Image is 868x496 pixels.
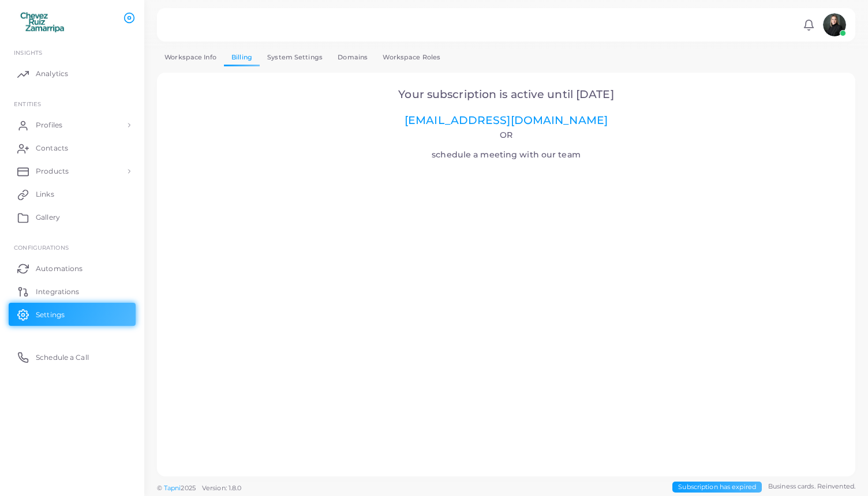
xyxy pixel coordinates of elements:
[9,183,136,206] a: Links
[260,49,330,66] a: System Settings
[36,352,89,363] span: Schedule a Call
[500,130,512,140] span: Or
[9,62,136,85] a: Analytics
[768,482,855,491] span: Business cards. Reinvented.
[9,206,136,229] a: Gallery
[9,160,136,183] a: Products
[405,114,608,127] a: [EMAIL_ADDRESS][DOMAIN_NAME]
[202,484,242,492] span: Version: 1.8.0
[823,13,846,36] img: avatar
[330,49,375,66] a: Domains
[181,483,195,493] span: 2025
[9,303,136,326] a: Settings
[224,49,260,66] a: Billing
[14,49,42,56] span: INSIGHTS
[36,69,68,79] span: Analytics
[9,345,136,369] a: Schedule a Call
[157,49,224,66] a: Workspace Info
[173,163,840,461] iframe: Select a Date & Time - Calendly
[672,482,762,493] span: Subscription has expired
[36,166,69,176] span: Products
[14,100,41,107] span: ENTITIES
[36,287,79,297] span: Integrations
[36,264,83,274] span: Automations
[398,88,613,101] span: Your subscription is active until [DATE]
[9,114,136,137] a: Profiles
[9,280,136,303] a: Integrations
[36,212,60,223] span: Gallery
[9,137,136,160] a: Contacts
[164,484,181,492] a: Tapni
[9,257,136,280] a: Automations
[10,11,74,32] img: logo
[375,49,448,66] a: Workspace Roles
[36,143,68,153] span: Contacts
[157,483,241,493] span: ©
[36,120,62,130] span: Profiles
[36,310,65,320] span: Settings
[36,189,54,200] span: Links
[14,244,69,251] span: Configurations
[820,13,849,36] a: avatar
[173,130,840,160] h4: schedule a meeting with our team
